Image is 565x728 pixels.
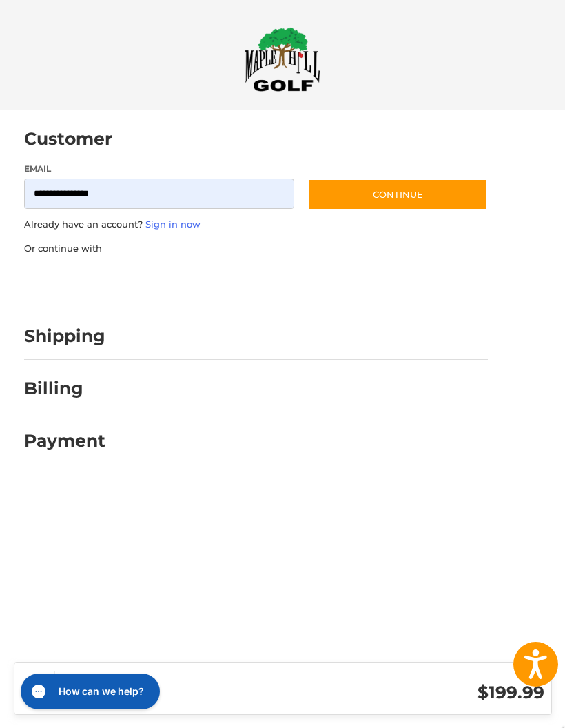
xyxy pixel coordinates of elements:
p: Or continue with [24,242,488,256]
iframe: Gorgias live chat messenger [14,669,164,714]
label: Email [24,163,295,175]
p: Already have an account? [24,218,488,232]
a: Sign in now [145,219,201,230]
h2: Customer [24,128,112,150]
h3: 1 Item [69,678,307,694]
h3: $199.99 [307,682,544,703]
iframe: PayPal-paylater [136,269,240,294]
iframe: PayPal-paypal [19,269,123,294]
h2: Shipping [24,325,105,347]
img: Maple Hill Golf [245,27,320,92]
button: Continue [308,179,488,210]
h2: Billing [24,378,105,399]
h2: Payment [24,430,105,452]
